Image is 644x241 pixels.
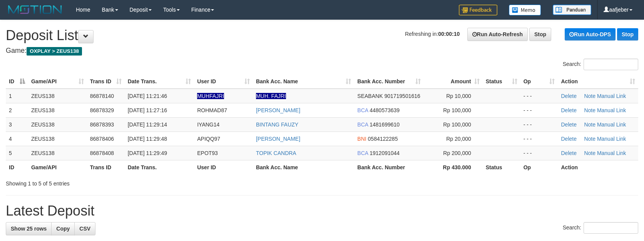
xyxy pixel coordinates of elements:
th: Op [520,160,558,174]
a: TOPIK CANDRA [256,150,296,156]
img: panduan.png [553,5,591,15]
th: Date Trans. [125,160,194,174]
span: [DATE] 11:27:16 [128,107,167,113]
span: APIQQ97 [197,136,220,142]
span: CSV [79,226,90,232]
a: Manual Link [597,107,626,113]
strong: 00:00:10 [438,31,460,37]
th: Op: activate to sort column ascending [520,74,558,89]
th: User ID [194,160,253,174]
span: 86878406 [90,136,114,142]
th: Trans ID: activate to sort column ascending [87,74,125,89]
th: Status [483,160,520,174]
span: BCA [357,107,368,113]
a: Manual Link [597,150,626,156]
span: IYANG14 [197,121,219,128]
th: ID: activate to sort column descending [6,74,28,89]
span: Copy 1912091044 to clipboard [370,150,400,156]
a: Show 25 rows [6,222,52,235]
span: [DATE] 11:29:48 [128,136,167,142]
span: Copy [56,226,70,232]
a: Delete [561,150,576,156]
span: 86878140 [90,93,114,99]
span: Copy 4480573639 to clipboard [370,107,400,113]
span: Refreshing in: [405,31,460,37]
span: SEABANK [357,93,383,99]
a: Run Auto-Refresh [467,28,528,41]
a: CSV [74,222,95,235]
a: Stop [529,28,551,41]
a: Manual Link [597,121,626,128]
span: Rp 10,000 [446,93,471,99]
a: Note [584,150,595,156]
span: [DATE] 11:29:49 [128,150,167,156]
th: Action [558,160,638,174]
a: Delete [561,107,576,113]
span: Nama rekening ada tanda titik/strip, harap diedit [197,93,224,99]
a: [PERSON_NAME] [256,136,300,142]
span: 86878408 [90,150,114,156]
label: Search: [563,222,638,234]
img: Feedback.jpg [459,5,497,15]
th: Bank Acc. Number: activate to sort column ascending [354,74,424,89]
span: Rp 200,000 [443,150,471,156]
a: Copy [51,222,75,235]
td: 3 [6,117,28,131]
span: Rp 100,000 [443,107,471,113]
span: BCA [357,121,368,128]
td: 1 [6,89,28,103]
td: ZEUS138 [28,103,87,117]
span: 86878329 [90,107,114,113]
th: Date Trans.: activate to sort column ascending [125,74,194,89]
td: ZEUS138 [28,117,87,131]
h1: Latest Deposit [6,203,638,219]
a: Run Auto-DPS [565,28,616,40]
th: Bank Acc. Number [354,160,424,174]
a: Note [584,93,595,99]
input: Search: [584,59,638,70]
a: Stop [617,28,638,40]
td: - - - [520,117,558,131]
th: Bank Acc. Name: activate to sort column ascending [253,74,354,89]
td: ZEUS138 [28,89,87,103]
span: [DATE] 11:29:14 [128,121,167,128]
th: ID [6,160,28,174]
input: Search: [584,222,638,234]
td: - - - [520,131,558,146]
span: BCA [357,150,368,156]
a: Delete [561,121,576,128]
a: MUH. FAJRI [256,93,286,99]
a: Delete [561,93,576,99]
td: ZEUS138 [28,146,87,160]
span: EPOT93 [197,150,218,156]
span: Copy 0584122285 to clipboard [368,136,398,142]
td: - - - [520,89,558,103]
th: Amount: activate to sort column ascending [424,74,483,89]
label: Search: [563,59,638,70]
td: 2 [6,103,28,117]
span: Rp 100,000 [443,121,471,128]
a: Manual Link [597,93,626,99]
span: Rp 20,000 [446,136,471,142]
span: OXPLAY > ZEUS138 [27,47,82,56]
td: 4 [6,131,28,146]
img: MOTION_logo.png [6,4,64,15]
td: - - - [520,146,558,160]
th: Game/API [28,160,87,174]
th: Rp 430.000 [424,160,483,174]
th: User ID: activate to sort column ascending [194,74,253,89]
th: Bank Acc. Name [253,160,354,174]
th: Status: activate to sort column ascending [483,74,520,89]
a: Note [584,136,595,142]
span: Copy 901719501616 to clipboard [384,93,420,99]
td: - - - [520,103,558,117]
div: Showing 1 to 5 of 5 entries [6,177,263,187]
a: Note [584,121,595,128]
span: ROHMAD87 [197,107,227,113]
td: 5 [6,146,28,160]
span: BNI [357,136,366,142]
th: Trans ID [87,160,125,174]
th: Game/API: activate to sort column ascending [28,74,87,89]
span: Copy 1481699610 to clipboard [370,121,400,128]
span: 86878393 [90,121,114,128]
